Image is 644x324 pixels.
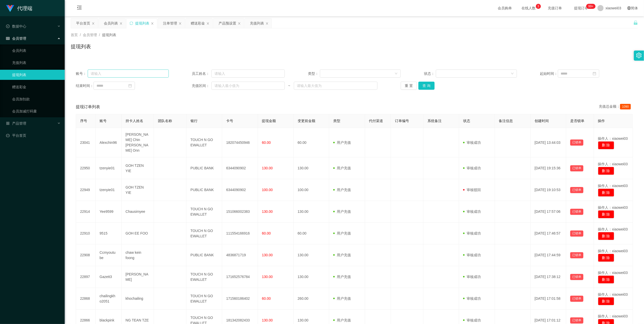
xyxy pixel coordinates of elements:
[294,157,329,179] td: 130.00
[333,253,351,257] span: 用户充值
[395,72,398,76] i: 图标: down
[76,83,93,88] span: 结束时间：
[266,22,269,25] i: 图标: close
[463,231,481,235] span: 审核成功
[76,71,88,76] span: 账号：
[96,157,122,179] td: tzenyie01
[222,128,258,157] td: 182074450946
[598,232,614,240] button: 删 除
[12,45,61,56] a: 会员列表
[120,22,123,25] i: 图标: close
[6,130,61,141] a: 图标: dashboard平台首页
[633,20,638,25] i: 图标: unlock
[262,166,273,170] span: 130.00
[262,253,273,257] span: 130.00
[531,128,566,157] td: [DATE] 13:44:03
[620,104,631,109] span: 1090
[71,0,88,16] i: 图标: menu-fold
[186,179,222,201] td: PUBLIC BANK
[463,166,481,170] span: 审核成功
[294,223,329,244] td: 60.00
[17,0,32,16] h1: 代理端
[593,72,596,75] i: 图标: calendar
[130,21,133,25] i: 图标: sync
[531,179,566,201] td: [DATE] 19:10:53
[333,119,340,123] span: 类型
[333,296,351,300] span: 用户充值
[598,275,614,284] button: 删 除
[192,83,211,88] span: 充值区间：
[71,33,78,37] span: 首页
[186,223,222,244] td: TOUCH N GO EWALLET
[122,201,154,223] td: Chausimyee
[76,201,96,223] td: 22914
[463,119,470,123] span: 状态
[333,188,351,192] span: 用户充值
[570,296,583,302] button: 已锁单
[262,318,273,322] span: 130.00
[122,128,154,157] td: [PERSON_NAME] Chin [PERSON_NAME] Onn
[531,201,566,223] td: [DATE] 17:57:06
[96,128,122,157] td: Alexchin96
[536,4,541,9] sup: 3
[294,266,329,288] td: 130.00
[163,18,177,28] div: 注单管理
[179,22,182,25] i: 图标: close
[298,119,315,123] span: 变更前金额
[333,275,351,279] span: 用户充值
[262,210,273,214] span: 130.00
[96,244,122,266] td: Ccmyoutube
[206,22,209,25] i: 图标: close
[222,223,258,244] td: 111554166916
[333,166,351,170] span: 用户充值
[76,244,96,266] td: 22908
[598,141,614,149] button: 删 除
[96,223,122,244] td: 9515
[598,136,628,141] span: 操作人：xiaowei03
[100,119,107,123] span: 账号
[598,227,628,231] span: 操作人：xiaowei03
[531,288,566,310] td: [DATE] 17:01:58
[219,18,236,28] div: 产品预设置
[540,71,558,76] span: 起始时间：
[511,72,514,76] i: 图标: down
[12,82,61,92] a: 赠送彩金
[102,33,116,37] span: 提现列表
[463,296,481,300] span: 审核成功
[250,18,264,28] div: 充值列表
[6,37,10,40] i: 图标: table
[427,119,442,123] span: 系统备注
[92,22,95,25] i: 图标: close
[294,82,378,90] input: 请输入最大值为
[570,119,584,123] span: 是否锁单
[122,223,154,244] td: GOH EE FOO
[294,288,329,310] td: 260.00
[463,141,481,145] span: 审核成功
[99,33,100,37] span: /
[222,288,258,310] td: 171560186402
[80,119,87,123] span: 序号
[545,6,565,10] span: 充值订单
[627,6,631,10] i: 图标: global
[186,266,222,288] td: TOUCH N GO EWALLET
[535,119,549,123] span: 创建时间
[570,252,583,258] button: 已锁单
[262,231,271,235] span: 60.00
[294,128,329,157] td: 60.00
[598,184,628,188] span: 操作人：xiaowei03
[598,119,605,123] span: 操作
[191,18,205,28] div: 赠送彩金
[96,179,122,201] td: tzenyie01
[96,201,122,223] td: Yee9599
[333,231,351,235] span: 用户充值
[570,230,583,237] button: 已锁单
[570,187,583,193] button: 已锁单
[572,6,591,10] span: 提现订单
[76,288,96,310] td: 22868
[519,6,538,10] span: 在线人数
[186,201,222,223] td: TOUCH N GO EWALLET
[222,266,258,288] td: 171652576784
[262,119,276,123] span: 提现金额
[96,266,122,288] td: Gazett3
[96,288,122,310] td: chailingkho2051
